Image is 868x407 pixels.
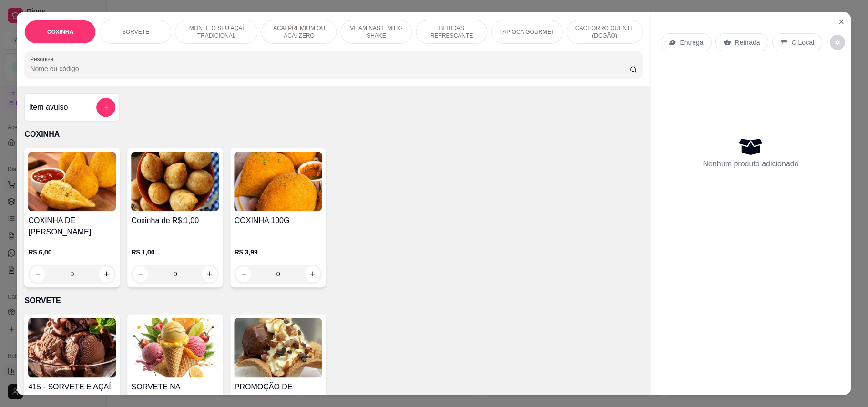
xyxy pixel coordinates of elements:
button: increase-product-quantity [202,266,217,282]
button: decrease-product-quantity [830,34,846,50]
img: product-image [29,318,116,377]
p: R$ 3,99 [235,247,322,257]
h4: SORVETE NA CASQUINHA [132,381,219,404]
p: TAPIOCA GOURMET [500,28,555,35]
p: Entrega [680,37,704,47]
p: Retirada [735,37,760,47]
p: VITAMINAS E MILK-SHAKE [349,24,404,39]
img: product-image [235,152,322,211]
p: COXINHA [47,28,73,35]
p: C.Local [792,37,815,47]
p: AÇAI PREMIUM OU AÇAI ZERO [270,24,329,39]
p: BEBIDAS REFRESCANTE [424,24,480,39]
p: SORVETE [25,295,643,306]
p: SORVETE [122,28,149,35]
button: decrease-product-quantity [236,266,252,282]
button: increase-product-quantity [305,266,320,282]
img: product-image [132,318,219,377]
label: Pesquisa [31,54,57,62]
h4: PROMOÇÃO DE SORVETE 🍨 [235,381,322,404]
button: Close [834,14,849,29]
h4: Item avulso [29,101,68,112]
h4: 415 - SORVETE E AÇAÍ, NO PESO Kg [29,381,116,404]
h4: COXINHA 100G [235,215,322,226]
p: R$ 1,00 [132,247,219,257]
input: Pesquisa [31,63,630,73]
p: CACHORRO QUENTE (DOGÃO) [575,24,635,39]
img: product-image [235,318,322,377]
img: product-image [132,152,219,211]
img: product-image [29,152,116,211]
button: add-separate-item [97,97,116,116]
h4: Coxinha de R$:1,00 [132,215,219,226]
button: decrease-product-quantity [133,266,149,282]
h4: COXINHA DE [PERSON_NAME] [29,215,116,238]
p: COXINHA [25,129,643,140]
p: Nenhum produto adicionado [703,158,799,170]
p: MONTE O SEU AÇAÍ TRADICIONAL [184,24,250,39]
p: R$ 6,00 [29,247,116,257]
